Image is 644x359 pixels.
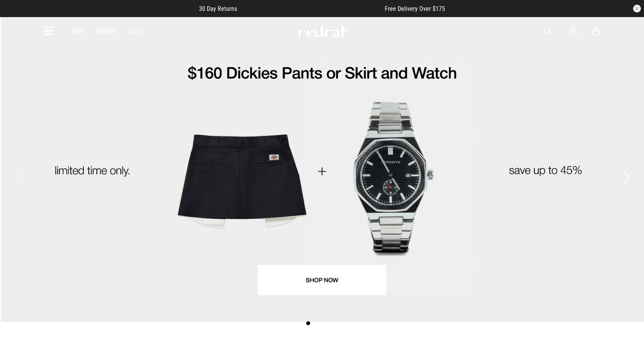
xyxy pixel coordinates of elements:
span: 30 Day Returns [199,5,237,12]
a: Women [96,28,116,35]
a: Men [72,28,84,35]
a: Sale [129,28,141,35]
img: Redrat logo [297,25,349,37]
span: Free Delivery Over $175 [385,5,445,12]
button: Previous slide [12,169,23,186]
iframe: Customer reviews powered by Trustpilot [253,5,369,12]
button: Next slide [621,169,632,186]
